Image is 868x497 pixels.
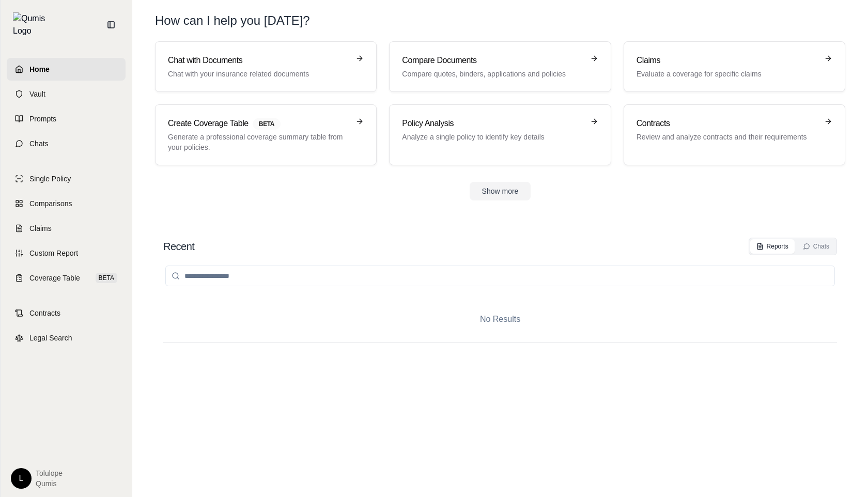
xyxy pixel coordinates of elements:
[29,333,72,343] span: Legal Search
[756,242,788,251] div: Reports
[402,117,583,130] h3: Policy Analysis
[7,267,126,289] a: Coverage TableBETA
[637,69,818,79] p: Evaluate a coverage for specific claims
[7,327,126,349] a: Legal Search
[7,192,126,215] a: Comparisons
[168,117,349,130] h3: Create Coverage Table
[29,64,50,74] span: Home
[168,132,349,152] p: Generate a professional coverage summary table from your policies.
[29,223,52,234] span: Claims
[36,478,63,489] span: Qumis
[637,117,818,130] h3: Contracts
[29,198,72,209] span: Comparisons
[11,468,32,489] div: L
[155,41,377,92] a: Chat with DocumentsChat with your insurance related documents
[402,69,583,79] p: Compare quotes, binders, applications and policies
[29,174,71,184] span: Single Policy
[163,239,194,254] h2: Recent
[402,132,583,142] p: Analyze a single policy to identify key details
[155,104,377,165] a: Create Coverage TableBETAGenerate a professional coverage summary table from your policies.
[750,239,795,254] button: Reports
[163,297,837,342] div: No Results
[389,41,611,92] a: Compare DocumentsCompare quotes, binders, applications and policies
[624,41,845,92] a: ClaimsEvaluate a coverage for specific claims
[624,104,845,165] a: ContractsReview and analyze contracts and their requirements
[803,242,829,251] div: Chats
[36,468,63,478] span: Tolulope
[29,308,60,318] span: Contracts
[29,114,56,124] span: Prompts
[29,138,49,149] span: Chats
[7,302,126,324] a: Contracts
[389,104,611,165] a: Policy AnalysisAnalyze a single policy to identify key details
[96,273,117,283] span: BETA
[7,167,126,190] a: Single Policy
[7,217,126,240] a: Claims
[168,69,349,79] p: Chat with your insurance related documents
[29,89,45,99] span: Vault
[7,242,126,265] a: Custom Report
[637,54,818,67] h3: Claims
[13,12,52,37] img: Qumis Logo
[29,273,80,283] span: Coverage Table
[155,12,310,29] h1: How can I help you [DATE]?
[7,58,126,81] a: Home
[103,17,119,33] button: Collapse sidebar
[29,248,78,258] span: Custom Report
[7,132,126,155] a: Chats
[470,182,531,200] button: Show more
[637,132,818,142] p: Review and analyze contracts and their requirements
[253,118,281,130] span: BETA
[7,83,126,105] a: Vault
[402,54,583,67] h3: Compare Documents
[7,107,126,130] a: Prompts
[797,239,835,254] button: Chats
[168,54,349,67] h3: Chat with Documents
